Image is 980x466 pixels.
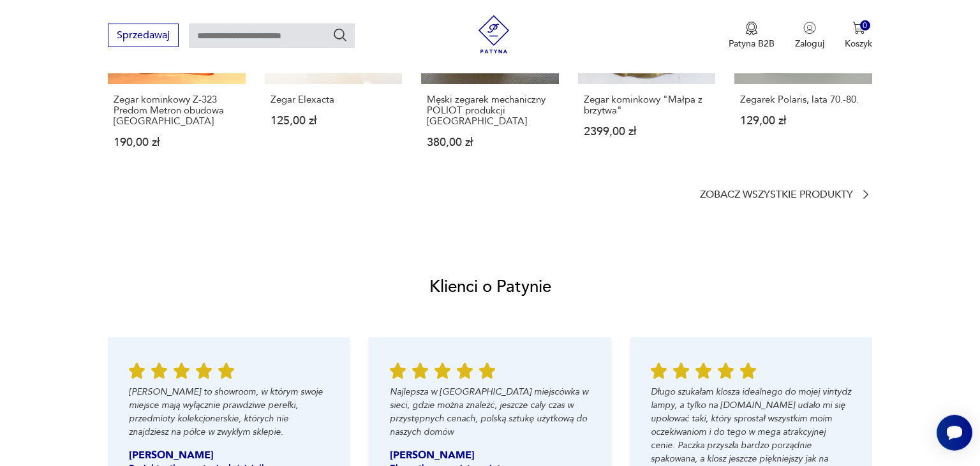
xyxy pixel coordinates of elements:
[745,22,758,36] img: Ikona medalu
[108,32,179,41] a: Sprzedawaj
[195,363,211,379] img: Ikona gwiazdy
[740,363,756,379] img: Ikona gwiazdy
[852,22,865,34] img: Ikona koszyka
[271,94,397,105] p: Zegar Elexacta
[845,22,872,50] button: 0Koszyk
[718,363,734,379] img: Ikona gwiazdy
[390,385,590,439] p: Najlepsza w [GEOGRAPHIC_DATA] miejscówka w sieci, gdzie można znaleźć, jeszcze cały czas w przyst...
[860,20,871,31] div: 0
[729,22,775,50] button: Patyna B2B
[803,22,816,34] img: Ikonka użytkownika
[390,363,406,379] img: Ikona gwiazdy
[729,22,775,50] a: Ikona medaluPatyna B2B
[457,363,473,379] img: Ikona gwiazdy
[700,188,872,201] a: Zobacz wszystkie produkty
[412,363,428,379] img: Ikona gwiazdy
[218,363,234,379] img: Ikona gwiazdy
[673,363,689,379] img: Ikona gwiazdy
[700,191,853,199] p: Zobacz wszystkie produkty
[108,24,179,47] button: Sprzedawaj
[695,363,711,379] img: Ikona gwiazdy
[151,363,167,379] img: Ikona gwiazdy
[479,363,495,379] img: Ikona gwiazdy
[128,363,144,379] img: Ikona gwiazdy
[845,38,872,50] p: Koszyk
[128,385,329,439] p: [PERSON_NAME] to showroom, w którym swoje miejsce mają wyłącznie prawdziwe perełki, przedmioty ko...
[795,22,824,50] button: Zaloguj
[429,276,551,298] h2: Klienci o Patynie
[740,94,866,105] p: Zegarek Polaris, lata 70.-80.
[332,27,348,43] button: Szukaj
[651,363,667,379] img: Ikona gwiazdy
[114,137,240,148] p: 190,00 zł
[584,126,710,137] p: 2399,00 zł
[427,94,553,127] p: Męski zegarek mechaniczny POLIOT produkcji [GEOGRAPHIC_DATA]
[795,38,824,50] p: Zaloguj
[390,448,540,462] p: [PERSON_NAME]
[271,115,397,126] p: 125,00 zł
[584,94,710,116] p: Zegar kominkowy "Małpa z brzytwa"
[173,363,189,379] img: Ikona gwiazdy
[114,94,240,127] p: Zegar kominkowy Z-323 Predom Metron obudowa [GEOGRAPHIC_DATA]
[427,137,553,148] p: 380,00 zł
[434,363,450,379] img: Ikona gwiazdy
[937,415,972,451] iframe: Smartsupp widget button
[128,448,279,462] p: [PERSON_NAME]
[475,15,513,54] img: Patyna - sklep z meblami i dekoracjami vintage
[740,115,866,126] p: 129,00 zł
[729,38,775,50] p: Patyna B2B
